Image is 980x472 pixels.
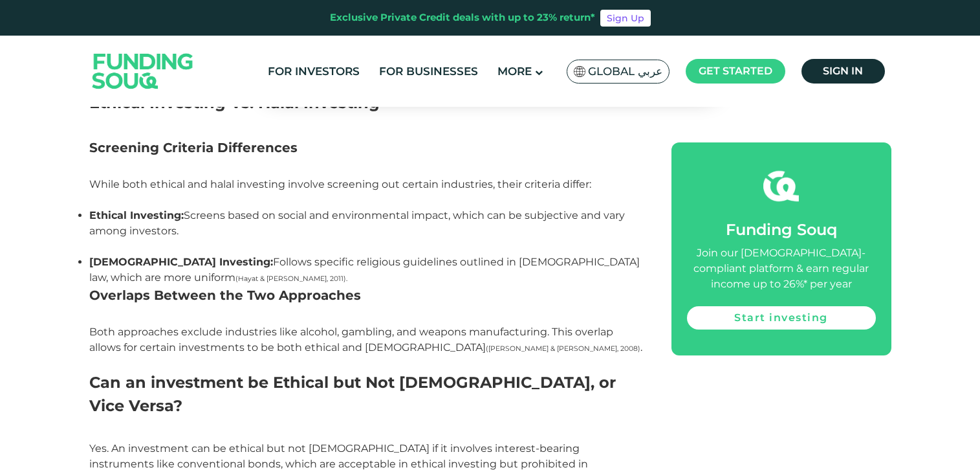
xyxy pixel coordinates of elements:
[823,65,863,77] span: Sign in
[574,66,585,77] img: SA Flag
[80,38,206,104] img: Logo
[265,61,363,82] a: For Investors
[376,61,481,82] a: For Businesses
[600,10,651,27] a: Sign Up
[89,256,273,268] strong: [DEMOGRAPHIC_DATA] Investing:
[89,208,642,254] li: Screens based on social and environmental impact, which can be subjective and vary among investors.
[687,245,876,292] div: Join our [DEMOGRAPHIC_DATA]-compliant platform & earn regular income up to 26%* per year
[89,209,184,221] strong: Ethical Investing:
[235,275,347,283] span: (Hayat & [PERSON_NAME], 2011).
[726,220,837,239] span: Funding Souq
[89,373,616,415] strong: Can an investment be Ethical but Not [DEMOGRAPHIC_DATA], or Vice Versa?
[699,65,772,77] span: Get started
[763,168,799,204] img: fsicon
[801,59,885,84] a: Sign in
[89,93,380,112] strong: Ethical Investing Vs. Halal Investing
[89,140,298,155] strong: Screening Criteria Differences
[89,177,642,208] p: While both ethical and halal investing involve screening out certain industries, their criteria d...
[330,10,595,25] div: Exclusive Private Credit deals with up to 23% return*
[89,287,361,303] strong: Overlaps Between the Two Approaches
[89,254,642,286] li: Follows specific religious guidelines outlined in [DEMOGRAPHIC_DATA] law, which are more uniform
[89,324,642,371] p: Both approaches exclude industries like alcohol, gambling, and weapons manufacturing. This overla...
[497,65,532,78] span: More
[588,64,662,79] span: Global عربي
[486,344,640,353] span: ([PERSON_NAME] & [PERSON_NAME], 2008)
[687,306,876,330] a: Start investing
